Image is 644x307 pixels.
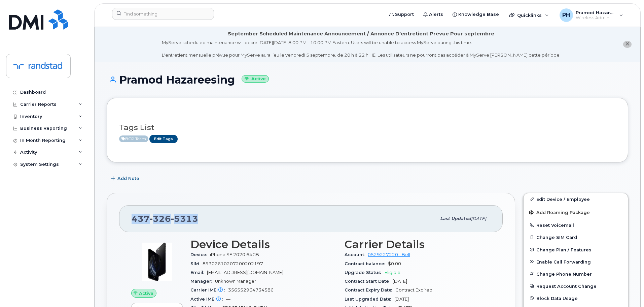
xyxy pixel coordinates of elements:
[207,270,283,275] span: [EMAIL_ADDRESS][DOMAIN_NAME]
[345,238,491,250] h3: Carrier Details
[395,287,432,293] span: Contract Expired
[524,193,628,205] a: Edit Device / Employee
[524,219,628,231] button: Reset Voicemail
[345,270,385,275] span: Upgrade Status
[536,259,591,264] span: Enable Call Forwarding
[524,268,628,280] button: Change Phone Number
[524,256,628,268] button: Enable Call Forwarding
[536,247,592,252] span: Change Plan / Features
[524,244,628,256] button: Change Plan / Features
[190,270,207,275] span: Email
[524,205,628,219] button: Add Roaming Package
[228,287,274,293] span: 356552964734586
[345,287,395,293] span: Contract Expiry Date
[440,216,471,221] span: Last updated
[162,39,561,58] div: MyServe scheduled maintenance will occur [DATE][DATE] 8:00 PM - 10:00 PM Eastern. Users will be u...
[149,135,178,143] a: Edit Tags
[471,216,486,221] span: [DATE]
[107,74,628,86] h1: Pramod Hazareesing
[190,287,228,293] span: Carrier IMEI
[215,279,256,284] span: Unknown Manager
[190,238,336,250] h3: Device Details
[388,261,401,266] span: $0.00
[529,210,590,216] span: Add Roaming Package
[524,280,628,292] button: Request Account Change
[345,279,393,284] span: Contract Start Date
[150,214,171,224] span: 326
[171,214,198,224] span: 5313
[190,297,226,302] span: Active IMEI
[242,75,269,83] small: Active
[226,297,230,302] span: —
[345,261,388,266] span: Contract balance
[368,252,410,257] a: 0529227220 - Bell
[524,231,628,243] button: Change SIM Card
[139,290,153,297] span: Active
[107,173,145,185] button: Add Note
[132,214,198,224] span: 437
[393,279,407,284] span: [DATE]
[203,261,263,266] span: 89302610207200202197
[137,242,177,282] img: image20231002-3703462-2fle3a.jpeg
[228,30,494,37] div: September Scheduled Maintenance Announcement / Annonce D'entretient Prévue Pour septembre
[345,252,368,257] span: Account
[385,270,400,275] span: Eligible
[524,292,628,304] button: Block Data Usage
[394,297,409,302] span: [DATE]
[119,135,148,142] span: Active
[190,279,215,284] span: Manager
[623,41,632,48] button: close notification
[210,252,259,257] span: iPhone SE 2020 64GB
[345,297,394,302] span: Last Upgraded Date
[119,123,616,132] h3: Tags List
[117,175,139,182] span: Add Note
[190,261,203,266] span: SIM
[190,252,210,257] span: Device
